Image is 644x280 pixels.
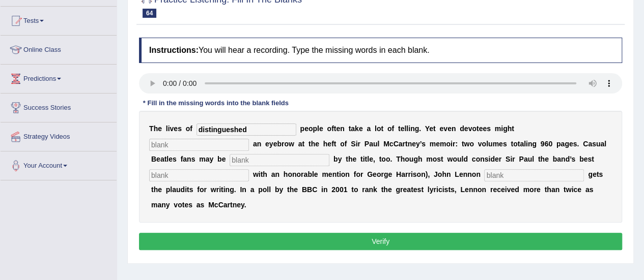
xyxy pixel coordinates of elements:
b: o [475,155,480,163]
b: a [271,170,275,178]
a: Your Account [1,151,117,177]
b: t [302,140,304,148]
b: g [413,155,418,163]
b: , [428,170,430,178]
b: l [486,140,488,148]
b: l [406,125,408,133]
b: r [360,170,363,178]
b: r [499,155,501,163]
b: t [309,140,311,148]
b: i [411,170,413,178]
b: f [354,170,356,178]
b: h [311,140,315,148]
b: s [189,185,193,194]
b: e [373,170,377,178]
b: o [356,170,360,178]
b: l [375,125,377,133]
b: f [197,185,200,194]
b: r [402,140,405,148]
b: e [479,125,483,133]
b: i [259,170,261,178]
b: o [405,155,409,163]
b: r [204,185,206,194]
b: o [288,170,292,178]
a: Online Class [1,36,117,61]
b: e [447,125,452,133]
b: u [373,140,378,148]
b: n [467,170,472,178]
b: l [532,155,534,163]
b: t [164,155,167,163]
b: e [459,170,463,178]
b: e [314,170,318,178]
b: s [413,170,417,178]
b: a [520,140,524,148]
b: e [174,125,178,133]
b: g [532,140,537,148]
b: a [303,170,307,178]
b: t [360,155,363,163]
b: o [438,170,442,178]
b: c [472,155,476,163]
b: e [222,155,226,163]
b: h [508,125,512,133]
b: s [485,155,489,163]
b: a [351,125,355,133]
b: s [178,125,182,133]
b: g [565,140,569,148]
b: T [149,125,154,133]
b: a [561,140,565,148]
b: S [351,140,355,148]
b: o [446,140,451,148]
b: ’ [420,140,422,148]
b: m [492,140,498,148]
b: e [412,140,416,148]
b: w [447,155,453,163]
b: k [355,125,359,133]
b: C [583,140,588,148]
b: e [327,140,331,148]
span: 64 [143,9,156,18]
b: e [336,125,340,133]
b: n [257,140,262,148]
b: e [158,125,162,133]
b: i [501,125,503,133]
b: t [381,125,383,133]
b: m [426,155,432,163]
b: s [437,155,441,163]
b: i [451,140,453,148]
b: l [367,155,369,163]
b: g [588,170,593,178]
b: h [540,155,545,163]
div: * Fill in the missing words into the blank fields [139,99,293,108]
b: h [442,170,446,178]
b: n [480,155,485,163]
b: o [296,170,301,178]
b: r [408,170,410,178]
b: h [323,140,328,148]
b: n [332,170,337,178]
b: s [587,155,592,163]
input: blank [230,154,329,166]
b: i [355,140,357,148]
b: o [387,125,392,133]
b: n [476,170,481,178]
b: r [512,155,515,163]
b: a [298,140,302,148]
b: h [263,170,267,178]
b: e [158,185,162,194]
b: c [389,140,394,148]
b: h [400,155,405,163]
b: s [592,140,596,148]
b: e [569,140,573,148]
b: h [154,185,158,194]
input: blank [149,139,249,151]
b: o [186,125,190,133]
b: s [571,155,575,163]
b: e [169,155,173,163]
b: o [341,170,346,178]
b: n [452,125,456,133]
b: n [407,140,412,148]
b: a [253,140,257,148]
b: o [200,185,204,194]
